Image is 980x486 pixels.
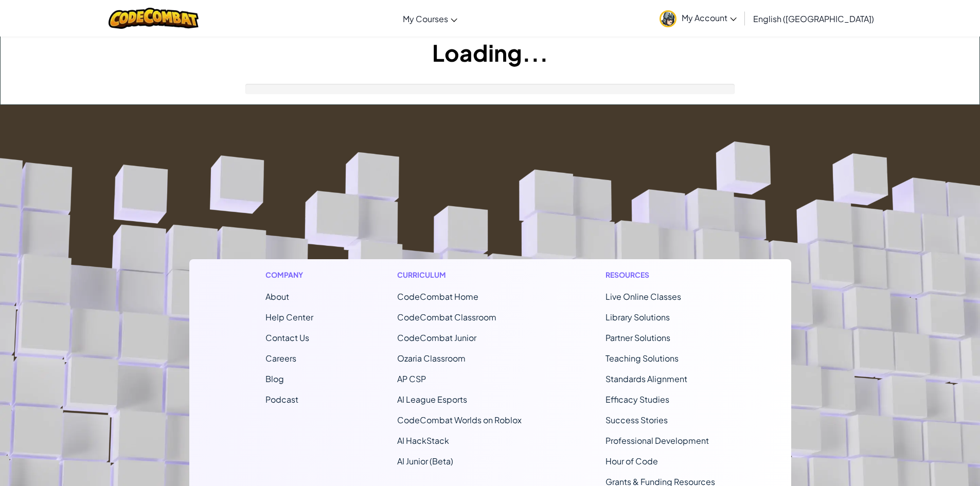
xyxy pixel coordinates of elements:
a: Standards Alignment [605,373,687,384]
a: AI League Esports [397,394,467,405]
a: CodeCombat Worlds on Roblox [397,415,522,425]
a: Careers [265,353,296,364]
a: Live Online Classes [605,291,681,302]
a: Library Solutions [605,312,670,322]
span: My Courses [403,13,448,24]
h1: Company [265,269,313,280]
a: Ozaria Classroom [397,353,466,364]
a: English ([GEOGRAPHIC_DATA]) [748,5,879,32]
a: My Courses [398,5,462,32]
span: English ([GEOGRAPHIC_DATA]) [753,13,874,24]
a: My Account [654,2,742,34]
a: AI Junior (Beta) [397,456,453,466]
a: Success Stories [605,415,668,425]
h1: Loading... [1,37,979,68]
a: Teaching Solutions [605,353,679,364]
h1: Curriculum [397,269,522,280]
a: AI HackStack [397,435,449,446]
a: Help Center [265,312,313,322]
a: Efficacy Studies [605,394,669,405]
span: Contact Us [265,332,309,343]
h1: Resources [605,269,715,280]
img: CodeCombat logo [109,8,199,29]
span: My Account [682,12,737,23]
a: AP CSP [397,373,426,384]
a: CodeCombat Junior [397,332,476,343]
a: Professional Development [605,435,709,446]
a: About [265,291,289,302]
a: Hour of Code [605,456,658,466]
span: CodeCombat Home [397,291,478,302]
a: CodeCombat Classroom [397,312,496,322]
a: Blog [265,373,284,384]
img: avatar [660,10,676,27]
a: Partner Solutions [605,332,670,343]
a: Podcast [265,394,298,405]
